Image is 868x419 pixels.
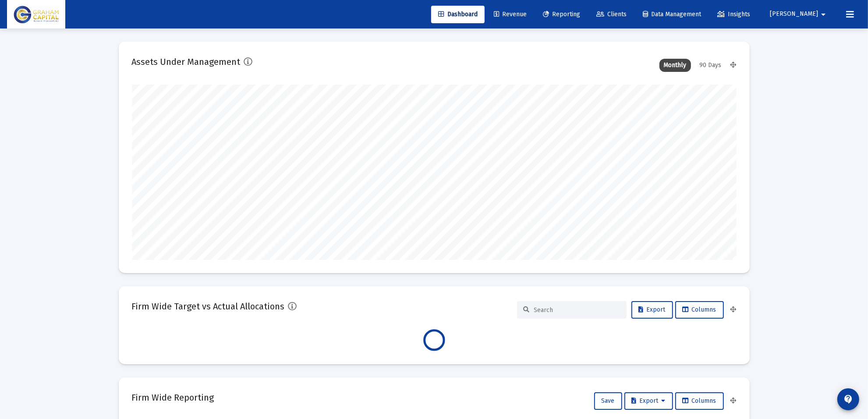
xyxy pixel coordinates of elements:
[843,394,854,405] mat-icon: contact_support
[717,11,750,18] span: Insights
[639,306,666,313] span: Export
[14,6,59,23] img: Dashboard
[683,306,716,313] span: Columns
[659,59,691,72] div: Monthly
[759,5,839,23] button: [PERSON_NAME]
[675,392,724,410] button: Columns
[675,301,724,319] button: Columns
[132,299,285,313] h2: Firm Wide Target vs Actual Allocations
[494,11,527,18] span: Revenue
[589,6,634,23] a: Clients
[132,55,241,69] h2: Assets Under Management
[710,6,757,23] a: Insights
[431,6,485,23] a: Dashboard
[695,59,726,72] div: 90 Days
[632,397,666,405] span: Export
[643,11,701,18] span: Data Management
[596,11,627,18] span: Clients
[770,11,818,18] span: [PERSON_NAME]
[594,392,622,410] button: Save
[487,6,534,23] a: Revenue
[631,301,673,319] button: Export
[534,306,620,314] input: Search
[636,6,708,23] a: Data Management
[536,6,587,23] a: Reporting
[132,391,214,405] h2: Firm Wide Reporting
[438,11,478,18] span: Dashboard
[543,11,580,18] span: Reporting
[683,397,716,405] span: Columns
[602,397,615,405] span: Save
[818,6,829,23] mat-icon: arrow_drop_down
[624,392,673,410] button: Export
